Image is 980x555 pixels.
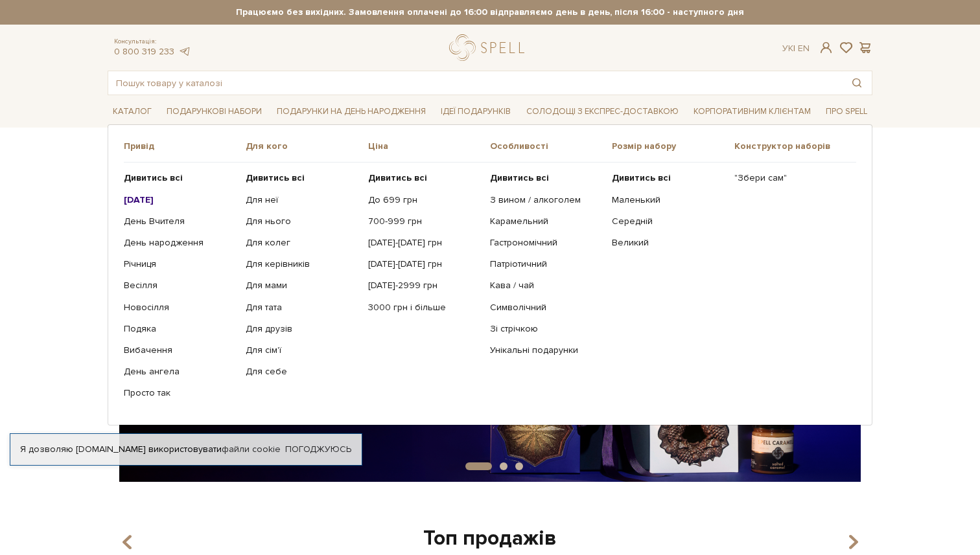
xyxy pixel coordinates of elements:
a: Середній [612,216,724,227]
a: En [798,43,810,54]
a: Дивитись всі [124,172,236,184]
a: Маленький [612,194,724,206]
a: Дивитись всі [612,172,724,184]
button: Carousel Page 1 (Current Slide) [465,462,492,470]
a: 700-999 грн [368,216,480,227]
a: День народження [124,237,236,249]
b: Дивитись всі [124,172,183,183]
a: Для друзів [246,323,358,335]
a: Для керівників [246,258,358,270]
a: Для тата [246,302,358,313]
a: Кава / чай [490,280,602,291]
b: Дивитись всі [612,172,671,183]
a: Дивитись всі [368,172,480,184]
span: Ціна [368,141,490,152]
input: Пошук товару у каталозі [108,71,842,95]
a: Карамельний [490,216,602,227]
a: [DATE]-[DATE] грн [368,237,480,249]
a: 0 800 319 233 [114,46,174,57]
button: Пошук товару у каталозі [842,71,872,95]
a: файли cookie [222,444,281,455]
span: Конструктор наборів [734,141,856,152]
div: Топ продажів [108,525,872,552]
a: Солодощі з експрес-доставкою [521,100,684,122]
a: Ідеї подарунків [436,102,516,122]
a: Весілля [124,280,236,291]
a: Для неї [246,194,358,206]
a: До 699 грн [368,194,480,206]
span: Для кого [246,141,367,152]
div: Carousel Pagination [108,461,872,473]
a: "Збери сам" [734,172,846,184]
a: Для мами [246,280,358,291]
b: [DATE] [124,194,154,205]
a: З вином / алкоголем [490,194,602,206]
span: Особливості [490,141,612,152]
a: Для себе [246,366,358,378]
a: Великий [612,237,724,249]
a: Просто так [124,387,236,399]
a: telegram [178,46,191,57]
a: [DATE]-[DATE] грн [368,258,480,270]
b: Дивитись всі [368,172,427,183]
a: Про Spell [821,102,872,122]
span: | [793,43,795,54]
a: [DATE] [124,194,236,206]
a: Річниця [124,258,236,270]
div: Ук [782,43,810,54]
a: Погоджуюсь [285,444,351,455]
div: Каталог [108,124,872,425]
a: [DATE]-2999 грн [368,280,480,291]
a: День Вчителя [124,216,236,227]
a: Для сім'ї [246,345,358,356]
button: Carousel Page 2 [500,462,507,470]
b: Дивитись всі [246,172,305,183]
a: Подарункові набори [161,102,267,122]
a: 3000 грн і більше [368,302,480,313]
a: Корпоративним клієнтам [688,102,816,122]
span: Консультація: [114,38,191,46]
a: Гастрономічний [490,237,602,249]
a: Символічний [490,302,602,313]
a: Для колег [246,237,358,249]
strong: Працюємо без вихідних. Замовлення оплачені до 16:00 відправляємо день в день, після 16:00 - насту... [108,6,872,18]
span: Розмір набору [612,141,734,152]
a: Каталог [108,102,157,122]
button: Carousel Page 3 [515,462,523,470]
a: Дивитись всі [490,172,602,184]
a: Патріотичний [490,258,602,270]
a: Дивитись всі [246,172,358,184]
a: Для нього [246,216,358,227]
a: Новосілля [124,302,236,313]
a: Подяка [124,323,236,335]
span: Привід [124,141,246,152]
div: Я дозволяю [DOMAIN_NAME] використовувати [10,444,362,455]
a: Унікальні подарунки [490,345,602,356]
a: Зі стрічкою [490,323,602,335]
b: Дивитись всі [490,172,549,183]
a: Подарунки на День народження [272,102,431,122]
a: День ангела [124,366,236,378]
a: Вибачення [124,345,236,356]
